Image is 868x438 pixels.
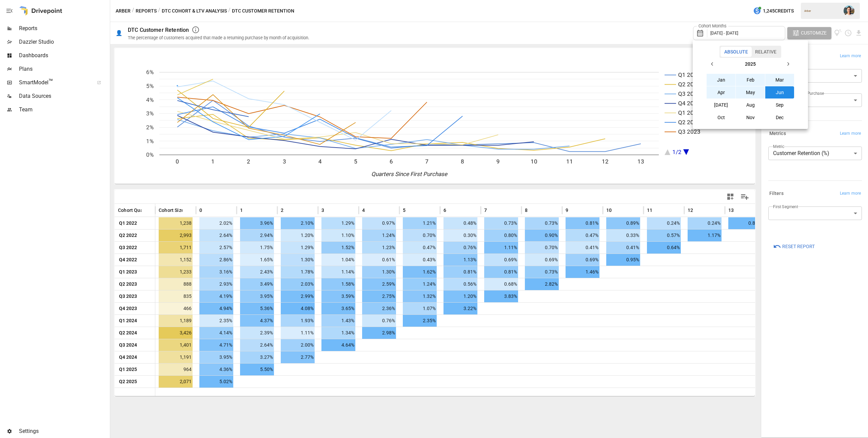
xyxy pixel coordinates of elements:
button: Nov [736,111,765,124]
button: Oct [707,111,736,124]
button: Absolute [721,47,752,57]
button: 2025 [718,58,782,70]
button: Jun [765,86,794,98]
button: Sep [765,99,794,111]
button: Relative [751,47,780,57]
button: May [736,86,765,98]
button: Mar [765,74,794,86]
button: Apr [707,86,736,98]
button: Aug [736,99,765,111]
button: [DATE] [707,99,736,111]
button: Jan [707,74,736,86]
button: Dec [765,111,794,124]
button: Feb [736,74,765,86]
